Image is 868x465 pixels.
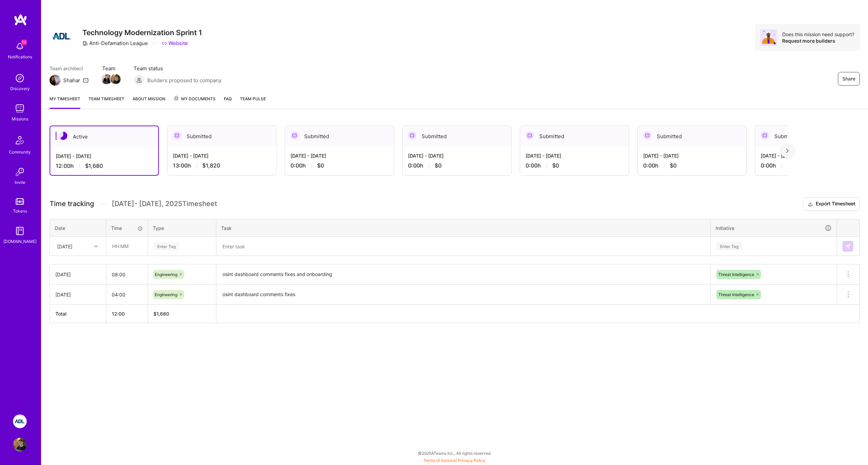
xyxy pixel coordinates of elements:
div: [DATE] - [DATE] [290,152,388,159]
img: right [786,148,789,153]
div: Shahar [63,77,80,84]
a: My Documents [174,95,216,109]
input: HH:MM [106,286,148,304]
img: Submitted [643,131,651,140]
span: $0 [552,162,559,169]
th: Total [50,305,106,323]
img: Active [59,132,67,140]
h3: Technology Modernization Sprint 1 [82,28,202,37]
div: 13:00 h [173,162,271,169]
span: Team architect [50,65,89,72]
div: [DATE] - [DATE] [643,152,741,159]
img: Invite [13,165,27,179]
div: Submitted [638,126,746,147]
span: $1,820 [202,162,220,169]
div: 0:00 h [643,162,741,169]
div: Notifications [8,53,32,60]
th: Task [216,219,711,237]
span: My Documents [174,95,216,103]
div: [DATE] - [DATE] [173,152,271,159]
img: discovery [13,71,27,85]
div: Enter Tag [154,241,179,251]
span: Threat Intelligence [718,272,754,277]
div: Does this mission need support? [782,31,854,38]
img: Builders proposed to company [134,75,145,86]
div: Active [50,126,158,147]
div: [DATE] - [DATE] [56,152,153,160]
img: logo [14,14,27,26]
div: Enter Tag [717,241,742,251]
img: Submit [845,244,851,249]
span: $1,680 [85,162,103,170]
div: Invite [15,179,25,186]
div: 12:00 h [56,162,153,170]
div: [DATE] [57,243,72,250]
a: Privacy Policy [458,458,486,463]
div: © 2025 ATeams Inc., All rights reserved. [41,445,868,462]
span: $0 [317,162,324,169]
div: Missions [12,115,28,122]
div: 0:00 h [290,162,388,169]
a: User Avatar [11,438,28,451]
div: Initiative [716,224,832,232]
span: Builders proposed to company [147,77,221,84]
span: 10 [21,40,27,45]
span: Team [102,65,120,72]
div: Submitted [403,126,511,147]
img: Submitted [761,131,769,140]
span: $ 1,680 [153,311,169,317]
img: Submitted [290,131,299,140]
div: Request more builders [782,38,854,44]
img: User Avatar [13,438,27,451]
img: Submitted [408,131,416,140]
a: Team Member Avatar [102,73,111,85]
div: [DATE] - [DATE] [408,152,506,159]
img: Team Architect [50,75,60,86]
div: Submitted [167,126,276,147]
th: Date [50,219,106,237]
div: Submitted [755,126,864,147]
div: [DATE] [55,271,100,278]
textarea: osint dashboard comments fixes and onboarding [217,265,710,284]
button: Export Timesheet [803,197,860,211]
span: Team status [134,65,221,72]
input: HH:MM [107,237,147,255]
div: 0:00 h [761,162,858,169]
img: Submitted [173,131,181,140]
img: Company Logo [50,24,74,48]
th: Type [148,219,216,237]
div: [DOMAIN_NAME] [3,238,37,245]
i: icon CompanyGray [82,41,88,46]
span: Threat Intelligence [718,292,754,297]
img: guide book [13,224,27,238]
i: icon Chevron [94,245,98,248]
div: 0:00 h [408,162,506,169]
i: icon Mail [83,77,89,83]
span: Team Pulse [240,96,266,101]
a: ADL: Technology Modernization Sprint 1 [11,415,28,428]
textarea: osint dashboard comments fixes [217,285,710,304]
div: [DATE] - [DATE] [526,152,623,159]
i: icon Download [808,201,813,208]
div: Submitted [285,126,394,147]
span: Engineering [155,272,177,277]
th: 12:00 [106,305,148,323]
img: bell [13,40,27,53]
div: Discovery [10,85,30,92]
img: Community [12,132,28,148]
img: Submitted [526,131,534,140]
a: My timesheet [50,95,80,109]
input: HH:MM [106,265,148,284]
div: Tokens [13,207,27,215]
a: Team timesheet [89,95,124,109]
span: [DATE] - [DATE] , 2025 Timesheet [112,200,217,208]
span: $0 [670,162,677,169]
span: $0 [435,162,442,169]
span: | [423,458,486,463]
img: Team Member Avatar [101,74,112,84]
div: Anti-Defamation League [82,40,148,47]
span: Share [842,75,855,82]
div: Submitted [520,126,629,147]
img: teamwork [13,102,27,115]
img: tokens [16,198,24,205]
